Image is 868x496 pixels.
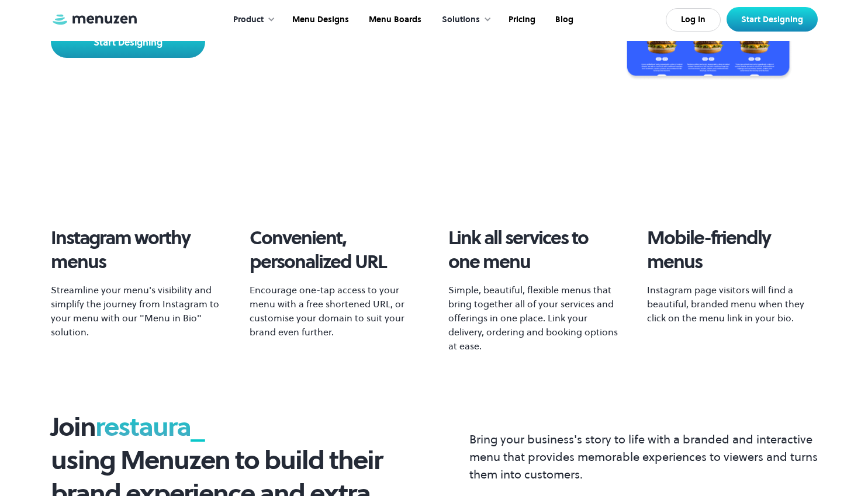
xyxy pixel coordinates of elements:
[727,7,818,32] a: Start Designing
[666,8,721,32] a: Log In
[250,283,420,339] p: Encourage one-tap access to your menu with a free shortened URL, or customise your domain to suit...
[544,2,582,38] a: Blog
[51,283,222,339] p: Streamline your menu's visibility and simplify the journey from Instagram to your menu with our "...
[51,26,205,58] a: Start Designing
[51,410,396,443] h3: Join
[191,408,204,445] span: _
[448,226,619,274] h3: Link all services to one menu
[448,283,619,353] p: Simple, beautiful, flexible menus that bring together all of your services and offerings in one p...
[51,226,222,274] h3: Instagram worthy menus
[497,2,544,38] a: Pricing
[250,226,420,274] h3: Convenient, personalized URL
[442,13,480,26] div: Solutions
[469,431,818,483] p: Bring your business's story to life with a branded and interactive menu that provides memorable e...
[647,226,818,274] h3: Mobile-friendly menus
[222,2,281,38] div: Product
[233,13,264,26] div: Product
[647,283,818,325] p: Instagram page visitors will find a beautiful, branded menu when they click on the menu link in y...
[95,408,191,445] span: restaura
[358,2,430,38] a: Menu Boards
[281,2,358,38] a: Menu Designs
[430,2,497,38] div: Solutions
